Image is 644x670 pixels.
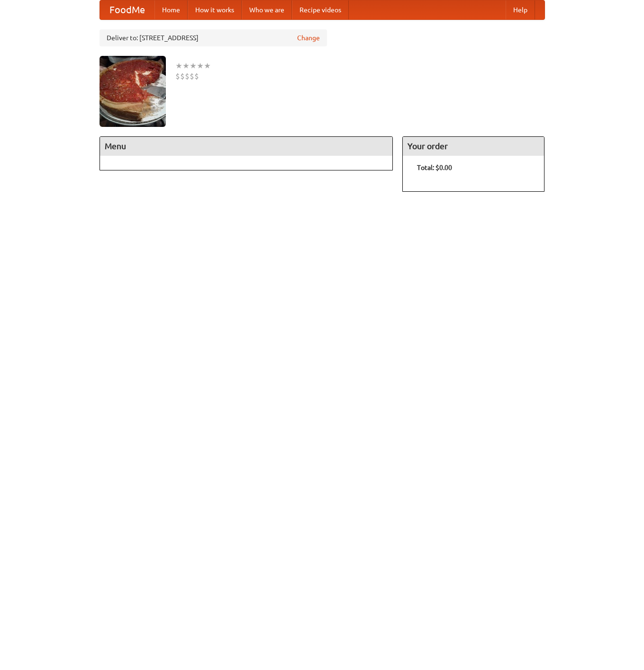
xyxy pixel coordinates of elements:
img: angular.jpg [100,56,166,127]
li: ★ [182,61,190,71]
a: Who we are [242,0,292,19]
li: $ [185,71,190,81]
a: Recipe videos [292,0,349,19]
h4: Your order [403,137,544,156]
h4: Menu [100,137,393,156]
a: How it works [188,0,242,19]
a: Home [154,0,188,19]
a: Change [297,33,320,43]
li: ★ [204,61,211,71]
a: FoodMe [100,0,154,19]
div: Deliver to: [STREET_ADDRESS] [100,29,327,46]
li: $ [194,71,199,81]
li: ★ [175,61,182,71]
li: $ [190,71,194,81]
li: ★ [197,61,204,71]
li: $ [175,71,180,81]
li: $ [180,71,185,81]
a: Help [506,0,535,19]
b: Total: $0.00 [417,164,452,171]
li: ★ [190,61,197,71]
